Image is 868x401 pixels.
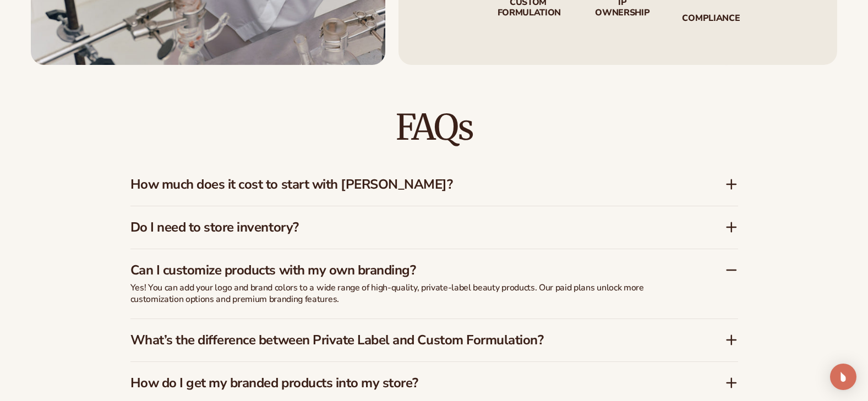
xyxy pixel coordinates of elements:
p: Yes! You can add your logo and brand colors to a wide range of high-quality, private-label beauty... [130,282,681,305]
h3: Can I customize products with my own branding? [130,262,692,278]
h3: What’s the difference between Private Label and Custom Formulation? [130,332,692,348]
h3: Do I need to store inventory? [130,219,692,235]
h3: How do I get my branded products into my store? [130,375,692,391]
h2: FAQs [130,109,738,146]
h3: How much does it cost to start with [PERSON_NAME]? [130,177,692,193]
div: Open Intercom Messenger [830,364,856,390]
